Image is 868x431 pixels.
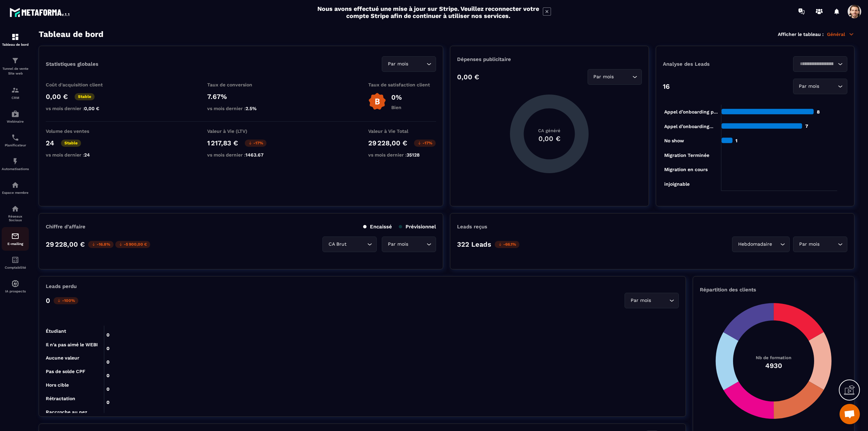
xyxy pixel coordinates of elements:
[2,227,29,251] a: emailemailE-mailing
[2,214,29,222] p: Réseaux Sociaux
[368,93,386,110] img: b-badge-o.b3b20ee6.svg
[46,128,114,134] p: Volume des ventes
[2,289,29,293] p: IA prospects
[797,241,821,248] span: Par mois
[368,82,436,87] p: Taux de satisfaction client
[2,52,29,81] a: formationformationTunnel de vente Site web
[663,61,755,67] p: Analyse des Leads
[207,106,275,111] p: vs mois dernier :
[46,355,79,361] tspan: Aucune valeur
[368,152,436,158] p: vs mois dernier :
[664,167,707,172] tspan: Migration en cours
[115,241,150,248] p: -5 900,00 €
[2,43,29,46] p: Tableau de bord
[386,60,410,68] span: Par mois
[407,152,420,158] span: 35128
[46,61,98,67] p: Statistiques globales
[382,56,436,72] div: Search for option
[629,297,652,304] span: Par mois
[2,152,29,176] a: automationsautomationsAutomatisations
[363,224,392,230] p: Encaissé
[2,105,29,128] a: automationsautomationsWebinaire
[11,134,19,142] img: scheduler
[793,237,847,252] div: Search for option
[588,69,642,85] div: Search for option
[368,139,407,147] p: 29 228,00 €
[652,297,668,304] input: Search for option
[11,110,19,118] img: automations
[2,200,29,227] a: social-networksocial-networkRéseaux Sociaux
[61,140,81,147] p: Stable
[46,328,66,334] tspan: Étudiant
[827,31,854,37] p: Général
[207,152,275,158] p: vs mois dernier :
[46,106,114,111] p: vs mois dernier :
[245,106,257,111] span: 2.5%
[382,237,436,252] div: Search for option
[2,191,29,194] p: Espace membre
[11,57,19,65] img: formation
[457,56,642,62] p: Dépenses publicitaire
[88,241,114,248] p: -16.8%
[54,297,78,304] p: -100%
[317,5,539,19] h2: Nous avons effectué une mise à jour sur Stripe. Veuillez reconnecter votre compte Stripe afin de ...
[46,296,50,305] p: 0
[46,93,68,101] p: 0,00 €
[46,224,85,230] p: Chiffre d’affaire
[46,382,69,388] tspan: Hors cible
[793,79,847,94] div: Search for option
[11,232,19,240] img: email
[664,152,709,158] tspan: Migration Terminée
[797,83,821,90] span: Par mois
[793,56,847,72] div: Search for option
[2,242,29,246] p: E-mailing
[2,167,29,171] p: Automatisations
[821,83,836,90] input: Search for option
[663,82,670,90] p: 16
[495,241,519,248] p: -66.1%
[322,237,377,252] div: Search for option
[368,128,436,134] p: Valeur à Vie Total
[2,28,29,52] a: formationformationTableau de bord
[84,152,90,158] span: 24
[11,33,19,41] img: formation
[2,176,29,200] a: automationsautomationsEspace membre
[2,266,29,269] p: Comptabilité
[245,152,263,158] span: 1463.67
[39,29,103,39] h3: Tableau de bord
[664,181,689,187] tspan: injoignable
[9,6,71,18] img: logo
[2,120,29,123] p: Webinaire
[2,251,29,274] a: accountantaccountantComptabilité
[2,81,29,105] a: formationformationCRM
[46,396,75,401] tspan: Rétractation
[327,241,348,248] span: CA Brut
[46,240,85,248] p: 29 228,00 €
[46,82,114,87] p: Coût d'acquisition client
[592,73,615,81] span: Par mois
[615,73,631,81] input: Search for option
[75,93,95,100] p: Stable
[625,293,679,308] div: Search for option
[773,241,778,248] input: Search for option
[821,241,836,248] input: Search for option
[700,287,847,293] p: Répartition des clients
[664,109,717,115] tspan: Appel d’onboarding p...
[84,106,99,111] span: 0,00 €
[348,241,366,248] input: Search for option
[2,128,29,152] a: schedulerschedulerPlanificateur
[840,404,860,424] div: Mở cuộc trò chuyện
[11,280,19,288] img: automations
[797,60,836,68] input: Search for option
[664,138,684,143] tspan: No show
[11,256,19,264] img: accountant
[457,73,479,81] p: 0,00 €
[736,241,773,248] span: Hebdomadaire
[399,224,436,230] p: Prévisionnel
[2,143,29,147] p: Planificateur
[391,105,402,110] p: Bien
[207,93,275,101] p: 7.67%
[46,152,114,158] p: vs mois dernier :
[207,128,275,134] p: Valeur à Vie (LTV)
[386,241,410,248] span: Par mois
